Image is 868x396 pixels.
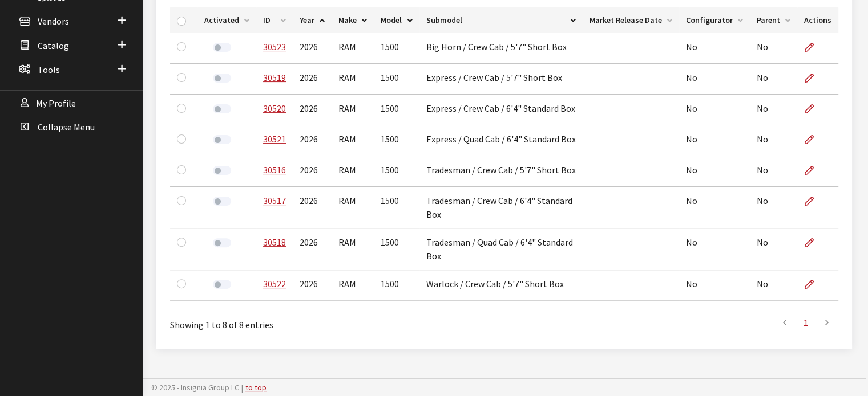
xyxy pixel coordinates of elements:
[419,125,583,156] td: Express / Quad Cab / 6'4" Standard Box
[374,95,419,125] td: 1500
[293,228,332,270] td: 2026
[797,7,838,33] th: Actions
[419,7,583,33] th: Submodel: activate to sort column ascending
[213,43,231,52] label: Activate Application
[804,270,823,299] a: Edit Application
[750,125,797,156] td: No
[38,64,60,75] span: Tools
[679,187,750,228] td: No
[213,74,231,83] label: Activate Application
[419,228,583,270] td: Tradesman / Quad Cab / 6'4" Standard Box
[374,187,419,228] td: 1500
[679,64,750,95] td: No
[293,33,332,64] td: 2026
[263,103,286,114] a: 30520
[332,125,374,156] td: RAM
[332,270,374,301] td: RAM
[332,228,374,270] td: RAM
[263,164,286,175] a: 30516
[583,7,679,33] th: Market Release Date: activate to sort column ascending
[750,156,797,187] td: No
[804,125,823,154] a: Edit Application
[293,125,332,156] td: 2026
[374,270,419,301] td: 1500
[750,7,797,33] th: Parent: activate to sort column ascending
[332,7,374,33] th: Make: activate to sort column ascending
[679,7,750,33] th: Configurator: activate to sort column ascending
[750,228,797,270] td: No
[36,97,76,109] span: My Profile
[750,33,797,64] td: No
[679,228,750,270] td: No
[796,311,816,334] a: 1
[151,382,239,393] span: © 2025 - Insignia Group LC
[293,95,332,125] td: 2026
[679,33,750,64] td: No
[213,166,231,175] label: Activate Application
[332,95,374,125] td: RAM
[804,228,823,257] a: Edit Application
[804,95,823,123] a: Edit Application
[213,197,231,206] label: Activate Application
[213,238,231,247] label: Activate Application
[374,125,419,156] td: 1500
[332,64,374,95] td: RAM
[332,187,374,228] td: RAM
[750,187,797,228] td: No
[804,33,823,62] a: Edit Application
[256,7,293,33] th: ID: activate to sort column ascending
[750,95,797,125] td: No
[332,156,374,187] td: RAM
[419,156,583,187] td: Tradesman / Crew Cab / 5'7" Short Box
[263,195,286,206] a: 30517
[293,187,332,228] td: 2026
[679,125,750,156] td: No
[293,7,332,33] th: Year: activate to sort column ascending
[750,270,797,301] td: No
[679,156,750,187] td: No
[170,310,441,332] div: Showing 1 to 8 of 8 entries
[374,228,419,270] td: 1500
[374,64,419,95] td: 1500
[263,133,286,145] a: 30521
[374,156,419,187] td: 1500
[197,7,256,33] th: Activated: activate to sort column ascending
[419,95,583,125] td: Express / Crew Cab / 6'4" Standard Box
[293,270,332,301] td: 2026
[750,64,797,95] td: No
[804,156,823,185] a: Edit Application
[263,278,286,289] a: 30522
[263,41,286,52] a: 30523
[679,95,750,125] td: No
[679,270,750,301] td: No
[213,280,231,289] label: Activate Application
[804,187,823,215] a: Edit Application
[419,33,583,64] td: Big Horn / Crew Cab / 5'7" Short Box
[804,64,823,92] a: Edit Application
[263,236,286,248] a: 30518
[38,16,69,27] span: Vendors
[245,382,267,393] a: to top
[241,382,243,393] span: |
[263,72,286,83] a: 30519
[38,40,69,51] span: Catalog
[374,33,419,64] td: 1500
[374,7,419,33] th: Model: activate to sort column ascending
[38,121,95,133] span: Collapse Menu
[419,187,583,228] td: Tradesman / Crew Cab / 6'4" Standard Box
[419,270,583,301] td: Warlock / Crew Cab / 5'7" Short Box
[293,156,332,187] td: 2026
[213,135,231,144] label: Activate Application
[293,64,332,95] td: 2026
[419,64,583,95] td: Express / Crew Cab / 5'7" Short Box
[213,104,231,113] label: Activate Application
[332,33,374,64] td: RAM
